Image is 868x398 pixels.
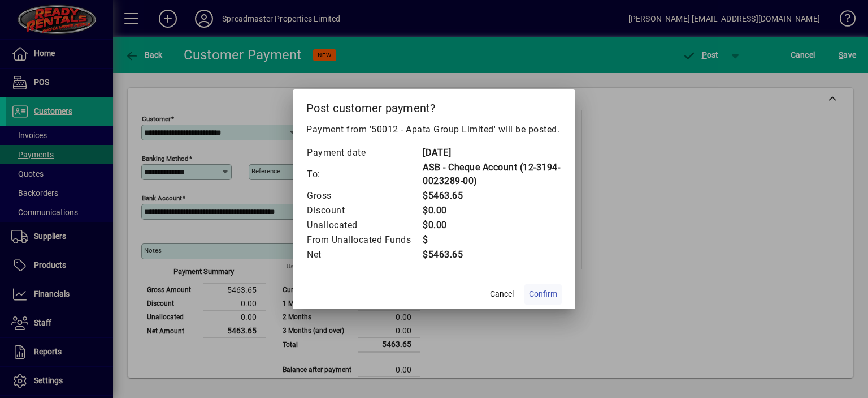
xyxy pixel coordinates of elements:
[306,247,422,262] td: Net
[306,233,422,247] td: From Unallocated Funds
[422,218,562,233] td: $0.00
[529,288,557,300] span: Confirm
[306,160,422,189] td: To:
[306,189,422,203] td: Gross
[306,218,422,233] td: Unallocated
[484,284,520,305] button: Cancel
[306,123,562,136] p: Payment from '50012 - Apata Group Limited' will be posted.
[422,247,562,262] td: $5463.65
[422,203,562,218] td: $0.00
[422,189,562,203] td: $5463.65
[293,89,575,122] h2: Post customer payment?
[422,233,562,247] td: $
[490,288,514,300] span: Cancel
[306,145,422,160] td: Payment date
[422,145,562,160] td: [DATE]
[422,160,562,189] td: ASB - Cheque Account (12-3194-0023289-00)
[306,203,422,218] td: Discount
[524,284,562,305] button: Confirm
